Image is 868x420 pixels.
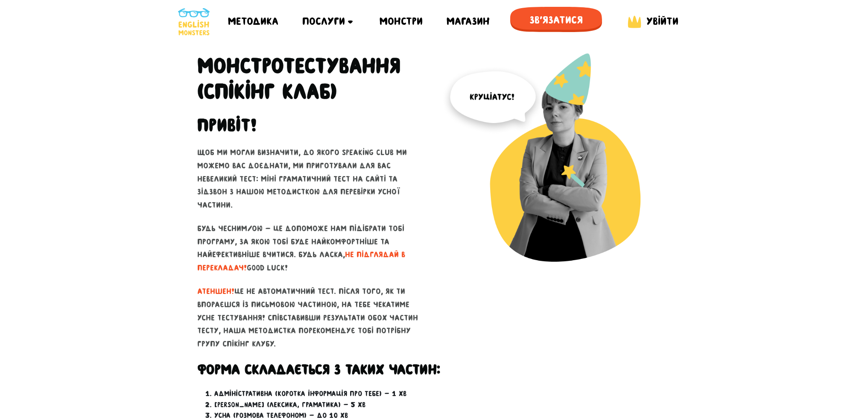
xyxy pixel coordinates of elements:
[510,7,602,33] span: Зв'язатися
[197,146,428,212] p: Щоб ми могли визначити, до якого Speaking Club ми можемо вас доєднати, ми приготували для вас нев...
[626,14,643,30] img: English Monsters login
[197,361,671,378] h3: Форма складається з таких частин:
[214,388,671,399] li: Адміністративна (коротка інформація про тебе) — 1 хв
[510,7,602,36] a: Зв'язатися
[197,285,428,351] p: Це не автоматичний тест. Після того, як ти впораєшся із письмовою частиною, на тебе чекатиме усне...
[197,222,428,275] p: Будь чесним/ою - це допоможе нам підібрати тобі програму, за якою тобі буде найкомфортніше та най...
[646,15,678,27] span: Увійти
[197,115,257,136] h2: Привіт!
[197,287,234,296] span: АТЕНШЕН!
[178,8,210,35] img: English Monsters
[214,399,671,411] li: [PERSON_NAME] (лексика, граматика) — 5 хв
[441,53,671,283] img: English Monsters test
[197,53,428,104] h1: Монстро­­тестування (спікінг клаб)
